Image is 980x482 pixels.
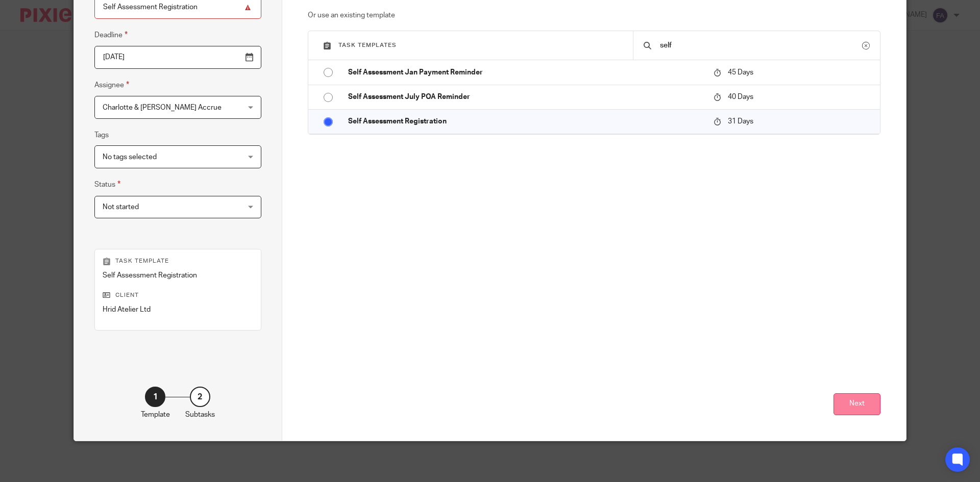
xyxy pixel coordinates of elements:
label: Tags [94,130,109,140]
span: 45 Days [728,69,753,76]
span: No tags selected [103,154,157,161]
input: Pick a date [94,46,261,69]
label: Status [94,179,120,190]
p: Task template [103,257,253,265]
input: Search... [659,40,862,51]
div: 2 [190,387,210,407]
p: Template [141,410,170,420]
p: Self Assessment July POA Reminder [348,92,703,102]
p: Self Assessment Jan Payment Reminder [348,67,703,78]
p: Self Assessment Registration [103,270,253,281]
label: Assignee [94,79,129,91]
label: Deadline [94,29,128,41]
span: Task templates [338,42,397,48]
span: 40 Days [728,93,753,100]
button: Next [834,393,880,415]
span: Not started [103,204,139,211]
span: Charlotte & [PERSON_NAME] Accrue [103,104,222,111]
div: 1 [145,387,165,407]
span: 31 Days [728,118,753,125]
p: Self Assessment Registration [348,116,703,126]
p: Or use an existing template [308,10,881,20]
p: Subtasks [185,410,215,420]
p: Client [103,291,253,299]
p: Hrid Atelier Ltd [103,305,253,315]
